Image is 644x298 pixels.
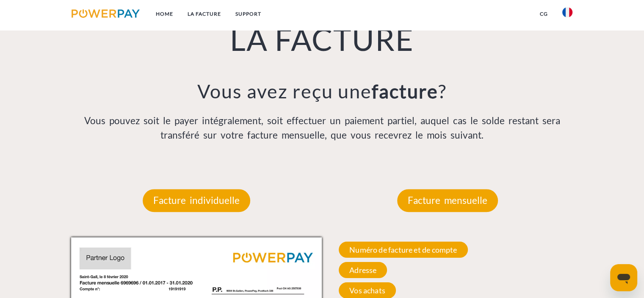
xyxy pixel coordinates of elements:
img: fr [562,7,572,17]
h3: Vous avez reçu une ? [71,79,573,103]
p: Facture mensuelle [397,189,498,212]
p: Facture individuelle [143,189,250,212]
span: Adresse [339,262,387,278]
a: Home [149,6,180,22]
span: Numéro de facture et de compte [339,242,467,258]
img: logo-powerpay.svg [72,9,140,18]
a: LA FACTURE [180,6,228,22]
iframe: Bouton de lancement de la fenêtre de messagerie [610,264,637,291]
p: Vous pouvez soit le payer intégralement, soit effectuer un paiement partiel, auquel cas le solde ... [71,114,573,142]
a: Support [228,6,268,22]
a: CG [533,6,555,22]
b: facture [372,80,438,103]
h1: LA FACTURE [71,20,573,58]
